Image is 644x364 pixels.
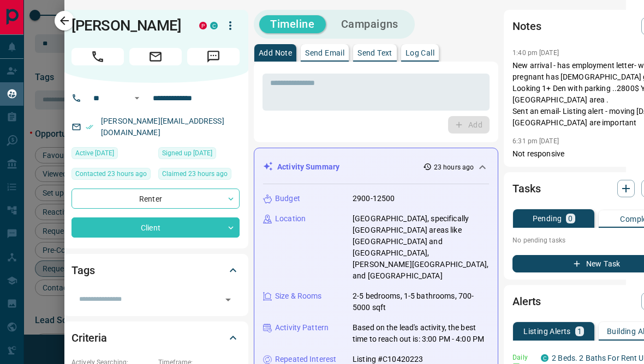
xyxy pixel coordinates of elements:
[275,193,300,204] p: Budget
[523,327,571,335] p: Listing Alerts
[353,322,489,345] p: Based on the lead's activity, the best time to reach out is: 3:00 PM - 4:00 PM
[353,213,489,282] p: [GEOGRAPHIC_DATA], specifically [GEOGRAPHIC_DATA] areas like [GEOGRAPHIC_DATA] and [GEOGRAPHIC_DA...
[158,147,240,162] div: Sat Jan 13 2024
[162,168,228,179] span: Claimed 23 hours ago
[71,147,153,162] div: Sun Aug 17 2025
[541,354,548,362] div: condos.ca
[353,193,395,204] p: 2900-12500
[101,117,224,137] a: [PERSON_NAME][EMAIL_ADDRESS][DOMAIN_NAME]
[220,292,236,307] button: Open
[512,293,541,310] h2: Alerts
[210,22,218,29] div: condos.ca
[512,17,541,35] h2: Notes
[162,148,212,159] span: Signed up [DATE]
[71,168,153,183] div: Sun Aug 17 2025
[277,161,339,173] p: Activity Summary
[434,162,474,172] p: 23 hours ago
[305,49,344,57] p: Send Email
[577,327,582,335] p: 1
[568,215,573,222] p: 0
[357,49,392,57] p: Send Text
[129,48,182,65] span: Email
[71,262,94,279] h2: Tags
[275,322,329,333] p: Activity Pattern
[71,17,183,34] h1: [PERSON_NAME]
[158,168,240,183] div: Sun Aug 17 2025
[263,157,489,177] div: Activity Summary23 hours ago
[75,148,114,159] span: Active [DATE]
[259,15,326,33] button: Timeline
[406,49,434,57] p: Log Call
[86,123,93,131] svg: Email Verified
[71,325,240,351] div: Criteria
[187,48,240,65] span: Message
[71,329,107,347] h2: Criteria
[512,137,559,145] p: 6:31 pm [DATE]
[130,92,144,105] button: Open
[533,215,562,222] p: Pending
[71,48,124,65] span: Call
[259,49,292,57] p: Add Note
[353,290,489,313] p: 2-5 bedrooms, 1-5 bathrooms, 700-5000 sqft
[199,22,207,29] div: property.ca
[71,189,240,209] div: Renter
[71,217,240,238] div: Client
[275,213,306,225] p: Location
[275,290,322,302] p: Size & Rooms
[512,353,534,362] p: Daily
[330,15,409,33] button: Campaigns
[71,257,240,283] div: Tags
[512,49,559,57] p: 1:40 pm [DATE]
[75,168,147,179] span: Contacted 23 hours ago
[512,180,540,197] h2: Tasks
